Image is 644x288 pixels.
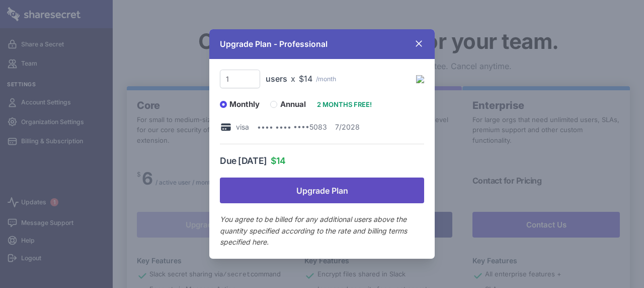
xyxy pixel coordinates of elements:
[271,155,286,166] span: $ 14
[229,99,260,110] label: Monthly
[220,214,424,248] p: You agree to be billed for any additional users above the quantity specified according to the rat...
[220,40,328,48] span: Upgrade Plan - Professional
[280,99,313,110] label: Annual
[291,72,295,86] span: x
[317,101,372,108] span: 2 months free!
[266,72,287,86] span: users
[316,75,336,84] span: / month
[416,75,424,83] img: powered_by_stripe-db494282f8790aa46e813b229a04437e.svg
[220,178,424,203] button: Upgrade Plan
[232,122,257,132] span: visa
[299,72,312,86] span: $14
[335,122,368,132] span: 7 / 2028
[257,122,335,132] span: •••• •••• •••• 5083
[220,155,271,166] span: Due [DATE]
[594,238,632,276] iframe: Drift Widget Chat Controller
